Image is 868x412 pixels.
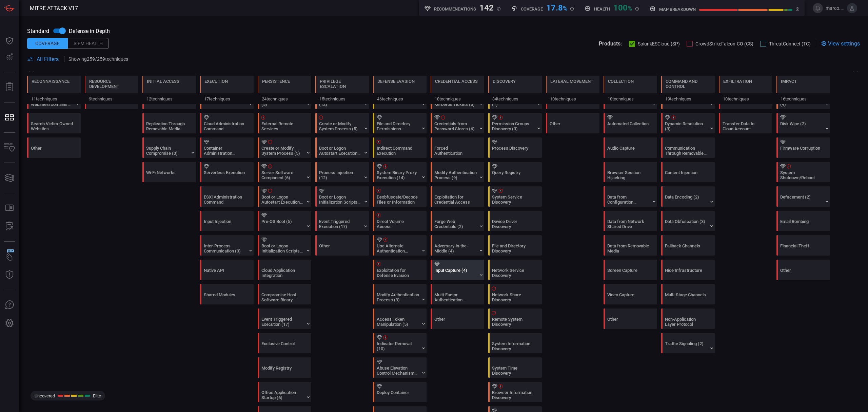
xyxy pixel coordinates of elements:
div: T1140: Deobfuscate/Decode Files or Information [373,186,427,207]
div: Container Administration Command [204,146,246,156]
div: T1212: Exploitation for Credential Access [431,186,484,207]
div: T1547: Boot or Logon Autostart Execution [315,137,369,158]
div: T1046: Network Service Discovery [488,260,542,280]
span: Uncovered [35,393,55,398]
div: Reconnaissance [32,79,70,84]
div: Search Victim-Owned Websites [31,121,73,131]
button: Preferences [1,315,18,332]
button: Ask Us A Question [1,297,18,313]
div: ESXi Administration Command [204,194,246,205]
div: Forced Authentication [434,146,477,156]
button: Threat Intelligence [1,267,18,283]
div: System Service Discovery [492,194,534,205]
div: 10 techniques [546,93,599,104]
div: T1491: Defacement (Not covered) [776,186,830,207]
button: Detections [1,49,18,65]
div: T1055: Process Injection [315,162,369,182]
div: File and Directory Permissions Modification (2) [377,121,419,131]
div: T1057: Process Discovery [488,137,542,158]
div: Forge Web Credentials (2) [434,219,477,229]
div: T1039: Data from Network Shared Drive (Not covered) [604,211,657,231]
div: Event Triggered Execution (17) [319,219,361,229]
div: Execution [204,79,228,84]
div: T1134: Access Token Manipulation [373,308,427,329]
div: Deobfuscate/Decode Files or Information [377,194,419,205]
span: ThreatConnect (TC) [769,41,811,46]
div: TA0006: Credential Access [431,76,484,104]
div: Cloud Application Integration [261,268,304,278]
div: Transfer Data to Cloud Account [723,121,765,131]
div: Deploy Container [377,390,419,400]
div: 142 [479,3,494,11]
span: View settings [828,40,860,47]
div: Automated Collection [607,121,650,131]
div: Network Service Discovery [492,268,534,278]
div: Other (Not covered) [431,308,484,329]
div: Other (Not covered) [27,137,81,158]
div: TA0042: Resource Development [85,76,138,104]
button: Cards [1,170,18,186]
div: TA0009: Collection [604,76,657,104]
div: T1669: Wi-Fi Networks (Not covered) [142,162,196,182]
div: T1652: Device Driver Discovery [488,211,542,231]
div: TA0011: Command and Control [661,76,715,104]
div: Exploitation for Credential Access [434,194,477,205]
span: Defense in Depth [69,28,110,34]
div: System Time Discovery [492,366,534,376]
div: Defacement (2) [780,194,823,205]
button: MITRE - Detection Posture [1,109,18,126]
div: Indicator Removal (10) [377,341,419,351]
div: Audio Capture [607,146,650,156]
div: T1195: Supply Chain Compromise (Not covered) [142,137,196,158]
div: T1083: File and Directory Discovery [488,235,542,256]
div: T1112: Modify Registry (Not covered) [258,357,311,378]
div: T1092: Communication Through Removable Media (Not covered) [661,137,715,158]
div: Data Obfuscation (3) [665,219,707,229]
div: T1543: Create or Modify System Process [315,113,369,133]
button: Inventory [1,139,18,156]
div: Permission Groups Discovery (3) [492,121,534,131]
button: All Filters [27,56,59,62]
div: Data from Network Shared Drive [607,219,650,229]
button: ALERT ANALYSIS [1,218,18,235]
div: Data from Removable Media [607,243,650,254]
div: Modify Registry [261,366,304,376]
button: Wingman [1,248,18,265]
div: T1529: System Shutdown/Reboot [776,162,830,182]
div: External Remote Services [261,121,304,131]
div: Wi-Fi Networks [146,170,189,180]
span: CrowdStrikeFalcon-CO (CS) [695,41,753,46]
div: Communication Through Removable Media [665,146,707,156]
div: 18 techniques [604,93,657,104]
div: Serverless Execution [204,170,246,180]
div: T1018: Remote System Discovery [488,308,542,329]
div: T1667: Email Bombing (Not covered) [776,211,830,231]
div: T1070: Indicator Removal [373,333,427,353]
div: System Information Discovery [492,341,534,351]
div: T1559: Inter-Process Communication (Not covered) [200,235,254,256]
div: T1542: Pre-OS Boot [258,211,311,231]
div: Create or Modify System Process (5) [261,146,304,156]
div: 11 techniques [27,93,81,104]
div: T1217: Browser Information Discovery [488,382,542,402]
div: Other (Not covered) [546,113,599,133]
div: T1095: Non-Application Layer Protocol (Not covered) [661,308,715,329]
div: Other [434,317,477,327]
div: TA0002: Execution [200,76,254,104]
div: T1657: Financial Theft (Not covered) [776,235,830,256]
div: Pre-OS Boot (5) [261,219,304,229]
button: SplunkESCloud (SP) [629,40,680,47]
span: MITRE ATT&CK V17 [30,5,78,12]
button: CrowdStrikeFalcon-CO (CS) [687,40,753,47]
div: T1106: Native API (Not covered) [200,260,254,280]
div: T1133: External Remote Services [258,113,311,133]
div: Access Token Manipulation (5) [377,317,419,327]
div: File and Directory Discovery [492,243,534,254]
div: TA0040: Impact [776,76,830,104]
div: T1135: Network Share Discovery [488,284,542,304]
div: T1129: Shared Modules (Not covered) [200,284,254,304]
div: Input Injection [204,219,246,229]
div: Shared Modules [204,292,246,302]
div: T1543: Create or Modify System Process [258,137,311,158]
div: Process Injection (12) [319,170,361,180]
